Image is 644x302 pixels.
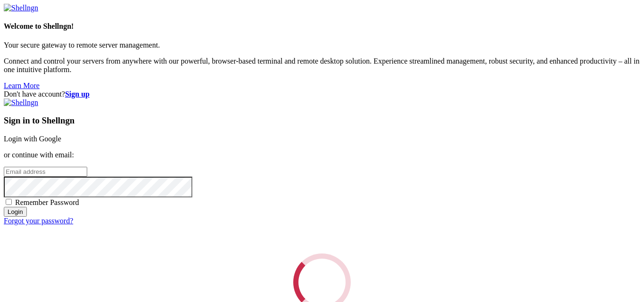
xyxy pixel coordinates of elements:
input: Email address [4,167,87,177]
img: Shellngn [4,98,38,107]
h3: Sign in to Shellngn [4,115,640,126]
span: Remember Password [15,198,79,206]
p: or continue with email: [4,151,640,159]
input: Remember Password [6,199,12,205]
div: Don't have account? [4,90,640,98]
p: Connect and control your servers from anywhere with our powerful, browser-based terminal and remo... [4,57,640,74]
input: Login [4,207,27,217]
p: Your secure gateway to remote server management. [4,41,640,49]
a: Login with Google [4,135,61,143]
a: Sign up [65,90,90,98]
a: Forgot your password? [4,217,73,225]
img: Shellngn [4,4,38,12]
a: Learn More [4,82,40,90]
h4: Welcome to Shellngn! [4,22,640,31]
